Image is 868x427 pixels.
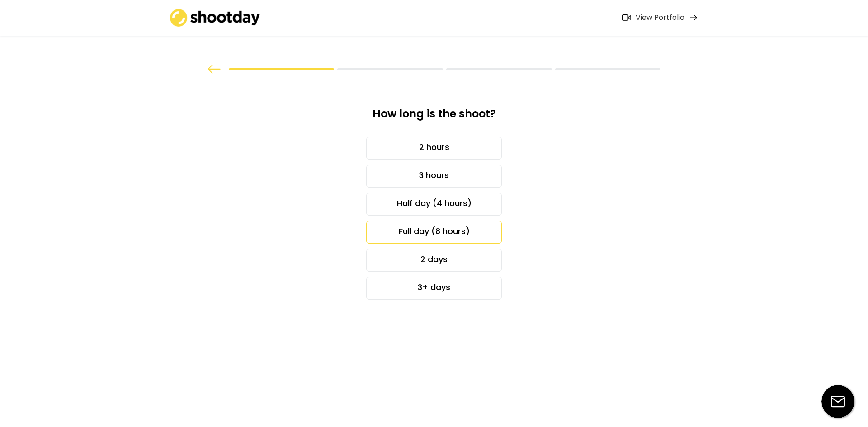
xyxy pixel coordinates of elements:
div: 2 days [366,249,502,272]
img: shootday_logo.png [170,9,260,27]
img: arrow%20back.svg [208,65,221,74]
img: email-icon%20%281%29.svg [821,385,854,418]
div: 3+ days [366,277,502,300]
img: Icon%20feather-video%402x.png [622,14,631,21]
div: Half day (4 hours) [366,193,502,216]
div: How long is the shoot? [311,107,557,128]
div: View Portfolio [636,13,684,23]
div: 3 hours [366,165,502,188]
div: Full day (8 hours) [366,221,502,244]
div: 2 hours [366,137,502,160]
